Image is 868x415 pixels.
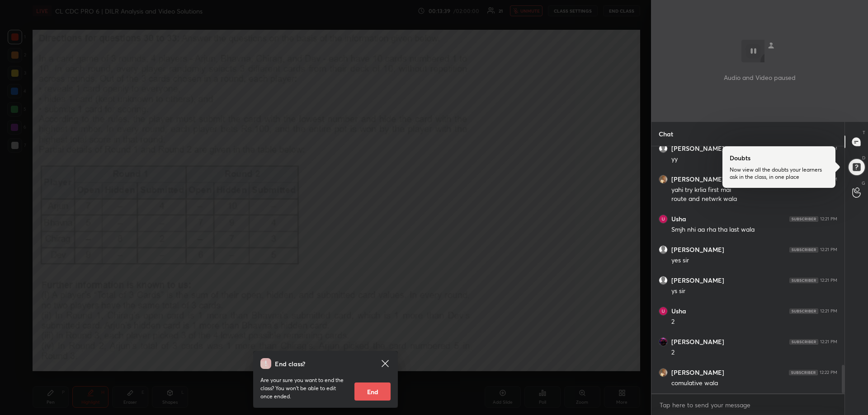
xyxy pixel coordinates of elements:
img: 4P8fHbbgJtejmAAAAAElFTkSuQmCC [789,339,818,345]
h4: End class? [275,359,305,368]
p: Chat [651,122,680,146]
img: default.png [659,276,667,284]
img: 4P8fHbbgJtejmAAAAAElFTkSuQmCC [789,216,818,222]
div: comulative wala [671,379,837,388]
div: ys sir [671,287,837,296]
img: thumbnail.jpg [659,368,667,377]
div: 12:21 PM [820,278,837,283]
p: D [862,154,865,161]
img: default.png [659,246,667,254]
div: 2 [671,348,837,357]
img: thumbnail.jpg [659,215,667,223]
h6: [PERSON_NAME] [671,368,724,377]
p: T [863,129,865,136]
div: 12:22 PM [820,370,837,375]
img: 4P8fHbbgJtejmAAAAAElFTkSuQmCC [789,370,818,375]
img: 4P8fHbbgJtejmAAAAAElFTkSuQmCC [789,308,818,314]
img: 4P8fHbbgJtejmAAAAAElFTkSuQmCC [789,247,818,252]
h6: Usha [671,215,686,223]
h6: [PERSON_NAME] [671,145,724,153]
h6: [PERSON_NAME] [671,175,724,183]
button: End [354,382,391,401]
div: 12:21 PM [820,339,837,345]
div: 12:21 PM [820,247,837,252]
p: G [862,180,865,187]
img: thumbnail.jpg [659,307,667,315]
p: Are your sure you want to end the class? You won’t be able to edit once ended. [260,376,347,401]
img: thumbnail.jpg [659,175,667,183]
div: 12:21 PM [820,216,837,222]
div: route and netwrk wala [671,195,837,204]
div: yy [671,155,837,164]
h6: [PERSON_NAME] [671,338,724,346]
h6: Usha [671,307,686,315]
div: 12:21 PM [820,308,837,314]
p: Audio and Video paused [724,73,796,82]
div: yes sir [671,256,837,265]
div: Smjh nhi aa rha tha last wala [671,225,837,234]
div: 2 [671,317,837,326]
img: default.png [659,145,667,153]
div: grid [651,146,844,393]
h6: [PERSON_NAME] [671,246,724,254]
img: thumbnail.jpg [659,338,667,346]
div: yahi try krlia first mai [671,186,837,195]
img: 4P8fHbbgJtejmAAAAAElFTkSuQmCC [789,278,818,283]
h6: [PERSON_NAME] [671,276,724,284]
